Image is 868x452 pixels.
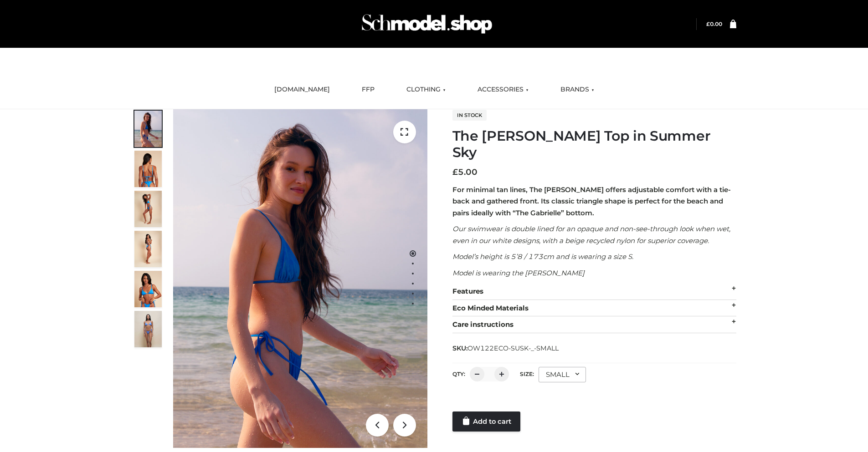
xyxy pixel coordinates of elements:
[267,80,337,100] a: [DOMAIN_NAME]
[452,371,465,377] label: QTY:
[452,316,736,333] div: Care instructions
[400,80,452,100] a: CLOTHING
[134,231,162,267] img: 3.Alex-top_CN-1-1-2.jpg
[359,6,495,42] img: Schmodel Admin 964
[554,80,601,100] a: BRANDS
[452,283,736,300] div: Features
[520,371,534,377] label: Size:
[539,367,586,382] div: SMALL
[706,20,710,27] span: £
[452,167,478,177] bdi: 5.00
[471,80,535,100] a: ACCESSORIES
[706,20,722,27] a: £0.00
[452,269,585,277] em: Model is wearing the [PERSON_NAME]
[452,110,487,121] span: In stock
[452,224,730,245] em: Our swimwear is double lined for an opaque and non-see-through look when wet, even in our white d...
[452,343,560,354] span: SKU:
[134,311,162,347] img: SSVC.jpg
[134,271,162,307] img: 2.Alex-top_CN-1-1-2.jpg
[134,191,162,227] img: 4.Alex-top_CN-1-1-2.jpg
[452,167,458,177] span: £
[134,151,162,187] img: 5.Alex-top_CN-1-1_1-1.jpg
[452,411,520,432] a: Add to cart
[706,20,722,27] bdi: 0.00
[452,128,736,161] h1: The [PERSON_NAME] Top in Summer Sky
[452,300,736,317] div: Eco Minded Materials
[134,111,162,147] img: 1.Alex-top_SS-1_4464b1e7-c2c9-4e4b-a62c-58381cd673c0-1.jpg
[467,344,559,352] span: OW122ECO-SUSK-_-SMALL
[355,80,381,100] a: FFP
[173,109,427,448] img: 1.Alex-top_SS-1_4464b1e7-c2c9-4e4b-a62c-58381cd673c0 (1)
[452,185,731,217] strong: For minimal tan lines, The [PERSON_NAME] offers adjustable comfort with a tie-back and gathered f...
[452,252,633,261] em: Model’s height is 5’8 / 173cm and is wearing a size S.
